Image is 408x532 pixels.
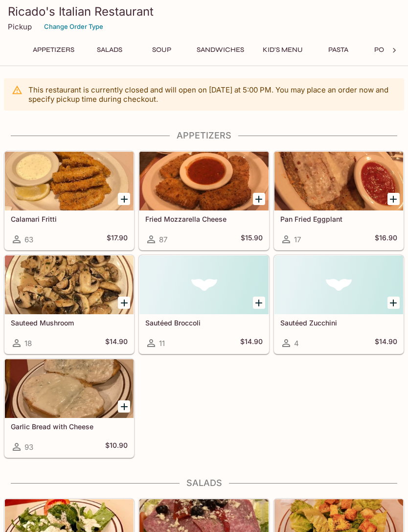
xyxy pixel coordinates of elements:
h5: Calamari Fritti [11,215,128,223]
span: 11 [159,339,165,348]
div: Garlic Bread with Cheese [5,359,134,418]
a: Sautéed Broccoli11$14.90 [139,255,269,354]
p: Pickup [8,22,32,31]
h5: $14.90 [105,337,128,349]
button: Add Fried Mozzarella Cheese [253,193,265,205]
a: Sauteed Mushroom18$14.90 [4,255,134,354]
div: Sautéed Broccoli [139,255,268,314]
button: Add Calamari Fritti [118,193,130,205]
div: Pan Fried Eggplant [274,152,403,210]
a: Fried Mozzarella Cheese87$15.90 [139,151,269,250]
button: Sandwiches [191,43,249,57]
h3: Ricado's Italian Restaurant [8,4,400,19]
button: Kid's Menu [257,43,308,57]
a: Calamari Fritti63$17.90 [4,151,134,250]
a: Pan Fried Eggplant17$16.90 [274,151,404,250]
button: Appetizers [27,43,80,57]
button: Add Garlic Bread with Cheese [118,400,130,413]
span: 93 [24,442,33,452]
div: Fried Mozzarella Cheese [139,152,268,210]
span: 4 [294,339,299,348]
h5: Sauteed Mushroom [11,319,128,327]
button: Salads [88,43,132,57]
span: 17 [294,235,301,244]
h5: Garlic Bread with Cheese [11,422,128,431]
div: Sautéed Zucchini [274,255,403,314]
h5: Pan Fried Eggplant [280,215,397,223]
a: Sautéed Zucchini4$14.90 [274,255,404,354]
button: Add Pan Fried Eggplant [387,193,400,205]
span: 18 [24,339,32,348]
button: Soup [139,43,183,57]
h5: $16.90 [375,233,397,245]
h5: $14.90 [240,337,263,349]
h5: Fried Mozzarella Cheese [145,215,262,223]
span: 87 [159,235,167,244]
button: Pasta [316,43,360,57]
h5: Sautéed Broccoli [145,319,262,327]
h5: Sautéed Zucchini [280,319,397,327]
h5: $17.90 [107,233,128,245]
span: 63 [24,235,33,244]
h4: Appetizers [4,130,404,141]
div: Sauteed Mushroom [5,255,134,314]
button: Add Sautéed Broccoli [253,297,265,309]
a: Garlic Bread with Cheese93$10.90 [4,359,134,458]
h4: Salads [4,478,404,488]
h5: $14.90 [375,337,397,349]
button: Change Order Type [40,19,108,34]
button: Add Sauteed Mushroom [118,297,130,309]
div: Calamari Fritti [5,152,134,210]
h5: $10.90 [105,441,128,453]
p: This restaurant is currently closed and will open on [DATE] at 5:00 PM . You may place an order n... [28,85,396,104]
button: Add Sautéed Zucchini [387,297,400,309]
h5: $15.90 [241,233,263,245]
